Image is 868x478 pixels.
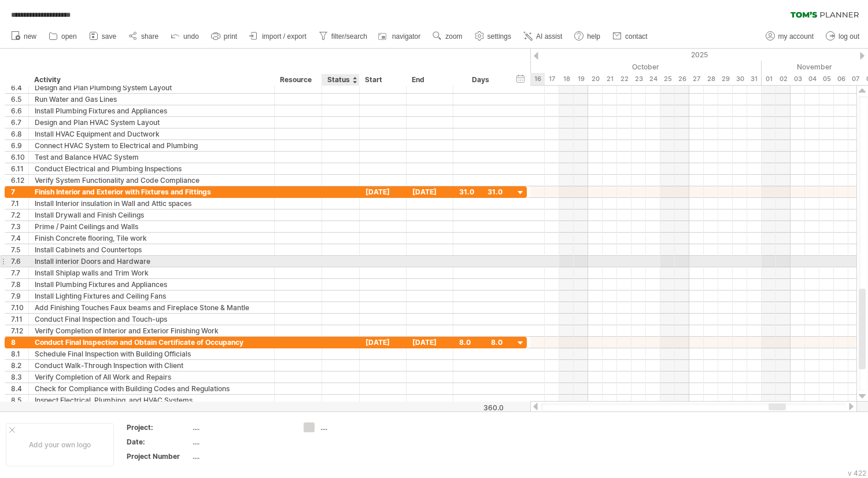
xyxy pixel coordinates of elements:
div: Verify Completion of All Work and Repairs [35,372,268,383]
div: Prime / Paint Ceilings and Walls [35,221,268,232]
div: Install Plumbing Fixtures and Appliances [35,105,268,116]
div: Status [327,74,353,86]
a: save [86,29,120,44]
div: Test and Balance HVAC System [35,152,268,163]
div: 6.6 [11,105,28,116]
div: 6.10 [11,152,28,163]
div: Wednesday, 22 October 2025 [617,73,631,85]
div: Install Lighting Fixtures and Ceiling Fans [35,291,268,301]
div: Design and Plan Plumbing System Layout [35,82,268,93]
a: contact [610,29,651,44]
div: October 2025 [313,61,762,73]
div: Add your own logo [6,423,114,466]
div: Conduct Final Inspection and Touch-ups [35,314,268,325]
div: Install HVAC Equipment and Ductwork [35,128,268,139]
div: Check for Compliance with Building Codes and Regulations [35,383,268,394]
a: my account [763,29,817,44]
div: Tuesday, 4 November 2025 [805,73,819,85]
div: Friday, 7 November 2025 [848,73,863,85]
a: print [208,29,241,44]
span: print [224,32,237,41]
div: Friday, 24 October 2025 [646,73,660,85]
span: contact [625,32,648,41]
span: filter/search [331,32,367,41]
span: log out [839,32,859,41]
div: 7.6 [11,256,28,267]
div: Run Water and Gas Lines [35,94,268,105]
div: 31.0 [459,186,503,197]
div: 6.12 [11,175,28,186]
div: Install interior Doors and Hardware [35,256,268,267]
a: zoom [430,29,466,44]
div: 6.5 [11,94,28,105]
div: Design and Plan HVAC System Layout [35,117,268,128]
a: navigator [376,29,424,44]
div: Friday, 17 October 2025 [545,73,559,85]
div: Sunday, 19 October 2025 [574,73,588,85]
div: Conduct Walk-Through Inspection with Client [35,360,268,371]
div: Resource [280,74,315,86]
a: new [8,29,40,44]
a: AI assist [520,29,566,44]
span: open [61,32,77,41]
div: Wednesday, 5 November 2025 [819,73,834,85]
div: Wednesday, 29 October 2025 [718,73,733,85]
span: navigator [392,32,420,41]
div: Install Plumbing Fixtures and Appliances [35,279,268,290]
div: .... [320,422,383,432]
div: 7 [11,186,28,197]
a: help [571,29,604,44]
div: Tuesday, 28 October 2025 [704,73,718,85]
div: Friday, 31 October 2025 [747,73,762,85]
div: Verify System Functionality and Code Compliance [35,175,268,186]
div: 7.5 [11,244,28,255]
div: 7.12 [11,325,28,336]
div: Install Cabinets and Countertops [35,244,268,255]
span: help [587,32,600,41]
a: open [46,29,80,44]
span: share [141,32,158,41]
span: settings [487,32,511,41]
div: 7.8 [11,279,28,290]
div: v 422 [848,469,866,477]
div: Monday, 20 October 2025 [588,73,603,85]
div: .... [193,422,290,432]
div: Saturday, 25 October 2025 [660,73,675,85]
div: Activity [34,74,268,86]
a: undo [168,29,202,44]
div: Finish Concrete flooring, Tile work [35,233,268,244]
a: filter/search [316,29,371,44]
div: Conduct Final Inspection and Obtain Certificate of Occupancy [35,337,268,348]
div: Days [453,74,508,86]
div: 6.8 [11,128,28,139]
div: Finish Interior and Exterior with Fixtures and Fittings [35,186,268,197]
div: Saturday, 1 November 2025 [762,73,776,85]
a: settings [472,29,515,44]
div: 360.0 [454,403,504,412]
span: save [102,32,116,41]
div: 7.9 [11,291,28,301]
div: Monday, 27 October 2025 [689,73,704,85]
div: Conduct Electrical and Plumbing Inspections [35,163,268,174]
div: End [412,74,446,86]
div: 7.10 [11,302,28,313]
div: Thursday, 30 October 2025 [733,73,747,85]
div: 7.1 [11,198,28,209]
div: [DATE] [407,186,453,197]
div: Inspect Electrical, Plumbing, and HVAC Systems [35,395,268,406]
div: Start [365,74,400,86]
div: [DATE] [407,337,453,348]
div: 8.3 [11,372,28,383]
span: import / export [262,32,306,41]
span: undo [183,32,199,41]
div: Monday, 3 November 2025 [791,73,805,85]
div: Thursday, 6 November 2025 [834,73,848,85]
div: Install Interior insulation in Wall and Attic spaces [35,198,268,209]
div: Install Drywall and Finish Ceilings [35,209,268,220]
div: Tuesday, 21 October 2025 [603,73,617,85]
div: [DATE] [360,186,407,197]
div: 6.4 [11,82,28,93]
div: Connect HVAC System to Electrical and Plumbing [35,140,268,151]
div: .... [193,451,290,461]
div: Sunday, 26 October 2025 [675,73,689,85]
